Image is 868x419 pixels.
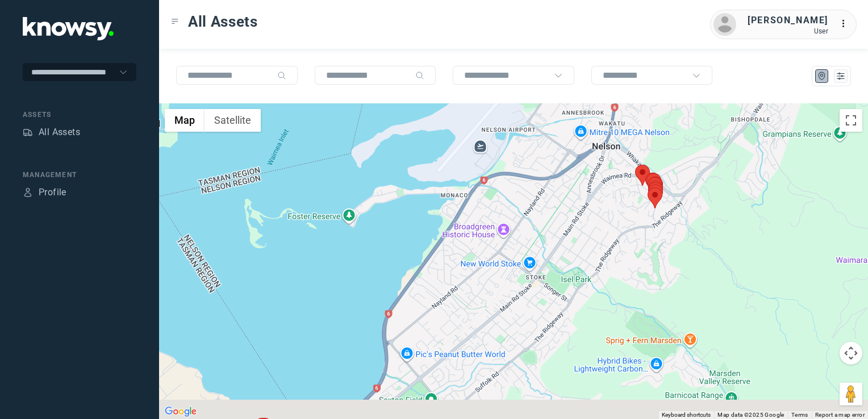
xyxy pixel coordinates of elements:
[162,404,199,419] a: Open this area in Google Maps (opens a new window)
[23,127,33,137] div: Assets
[836,71,846,81] div: List
[188,11,258,32] span: All Assets
[840,342,862,364] button: Map camera controls
[840,17,853,32] div: :
[662,411,711,419] button: Keyboard shortcuts
[23,110,136,120] div: Assets
[415,71,424,80] div: Search
[817,71,827,81] div: Map
[162,404,199,419] img: Google
[23,186,66,199] a: ProfileProfile
[171,18,179,26] div: Toggle Menu
[840,17,853,31] div: :
[840,109,862,132] button: Toggle fullscreen view
[39,125,80,139] div: All Assets
[791,412,808,418] a: Terms
[39,186,66,199] div: Profile
[815,412,865,418] a: Report a map error
[23,187,33,198] div: Profile
[23,125,80,139] a: AssetsAll Assets
[23,170,136,180] div: Management
[205,109,261,132] button: Show satellite imagery
[840,19,852,28] tspan: ...
[748,27,828,35] div: User
[717,412,784,418] span: Map data ©2025 Google
[165,109,205,132] button: Show street map
[713,13,736,36] img: avatar.png
[748,14,828,27] div: [PERSON_NAME]
[23,17,114,40] img: Application Logo
[840,383,862,405] button: Drag Pegman onto the map to open Street View
[277,71,286,80] div: Search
